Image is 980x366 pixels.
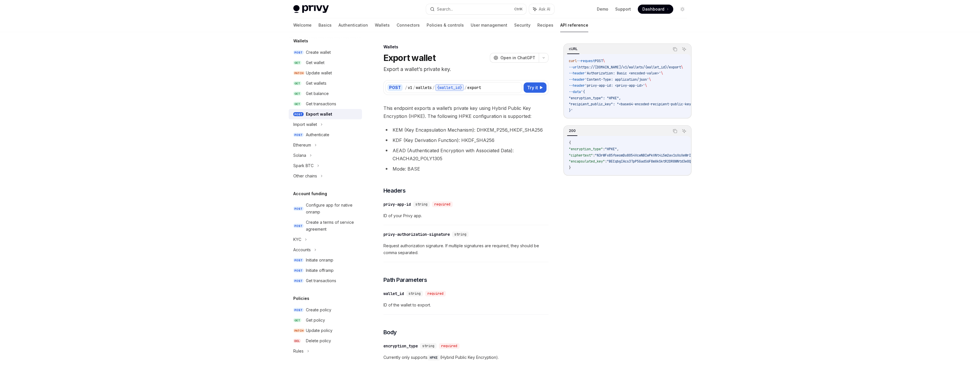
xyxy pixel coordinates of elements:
[293,207,304,211] span: POST
[383,354,549,361] span: Currently only supports (Hybrid Public Key Encryption).
[595,153,727,158] span: "N3rWFx85foeomDu8054VcwNBIwPkVNt4i5m2av1sXsXeWrIicVGwutFist12MmnI"
[289,99,362,109] a: GETGet transactions
[383,126,549,134] li: KEM (Key Encapsulation Mechanism): DHKEM_P256_HKDF_SHA256
[585,71,661,76] span: 'Authorization: Basic <encoded-value>'
[306,111,332,118] div: Export wallet
[383,276,427,284] span: Path Parameters
[306,49,331,56] div: Create wallet
[409,291,421,296] span: string
[306,317,325,324] div: Get policy
[293,308,304,312] span: POST
[383,242,549,256] span: Request authorization signature. If multiple signatures are required, they should be comma separa...
[581,90,585,94] span: '{
[671,127,679,135] button: Copy the contents from the code block
[537,18,553,32] a: Recipes
[560,18,588,32] a: API reference
[605,147,617,151] span: "HPKE"
[293,329,305,333] span: PATCH
[500,55,535,61] span: Open in ChatGPT
[603,59,605,63] span: \
[415,202,427,207] span: string
[306,80,326,87] div: Get wallets
[649,77,651,82] span: \
[306,59,324,66] div: Get wallet
[454,232,466,237] span: string
[539,6,550,12] span: Ask AI
[569,165,571,170] span: }
[293,173,317,179] div: Other chains
[293,81,301,86] span: GET
[569,153,593,158] span: "ciphertext"
[293,279,304,283] span: POST
[671,45,679,53] button: Copy the contents from the code block
[569,83,585,88] span: --header
[490,53,539,63] button: Open in ChatGPT
[293,5,329,13] img: light logo
[293,268,304,273] span: POST
[293,318,301,323] span: GET
[293,142,311,149] div: Ethereum
[426,4,526,14] button: Search...CtrlK
[306,70,332,76] div: Update wallet
[306,337,331,344] div: Delete policy
[306,306,331,313] div: Create policy
[293,258,304,262] span: POST
[680,127,688,135] button: Ask AI
[645,83,647,88] span: \
[306,219,359,233] div: Create a terms of service agreement
[383,212,549,219] span: ID of your Privy app.
[680,45,688,53] button: Ask AI
[306,90,329,97] div: Get balance
[681,65,683,70] span: \
[293,50,304,55] span: POST
[432,201,453,207] div: required
[408,85,412,90] div: v1
[293,224,304,228] span: POST
[416,85,432,90] div: wallets
[293,246,311,253] div: Accounts
[383,165,549,173] li: Mode: BASE
[569,65,579,70] span: --url
[383,104,549,120] span: This endpoint exports a wallet’s private key using Hybrid Public Key Encryption (HPKE). The follo...
[383,343,418,349] div: encryption_type
[289,47,362,58] a: POSTCreate wallet
[569,141,571,145] span: {
[585,83,645,88] span: 'privy-app-id: <privy-app-id>'
[289,336,362,346] a: DELDelete policy
[383,44,549,50] div: Wallets
[524,82,547,93] button: Try it
[597,6,608,12] a: Demo
[289,88,362,99] a: GETGet balance
[293,61,301,65] span: GET
[289,200,362,217] a: POSTConfigure app for native onramp
[603,147,605,151] span: :
[383,136,549,144] li: KDF (Key Derivation Function): HKDF_SHA256
[293,236,301,243] div: KYC
[567,45,579,52] div: cURL
[569,159,605,164] span: "encapsulated_key"
[293,71,305,75] span: PATCH
[529,4,554,14] button: Ask AI
[293,92,301,96] span: GET
[293,339,301,343] span: DEL
[293,121,317,128] div: Import wallet
[435,84,464,91] div: {wallet_id}
[642,6,664,12] span: Dashboard
[569,96,621,100] span: "encryption_type": "HPKE",
[293,112,304,116] span: POST
[306,100,336,107] div: Get transactions
[422,344,434,348] span: string
[661,71,663,76] span: \
[569,71,585,76] span: --header
[306,131,329,138] div: Authenticate
[577,59,595,63] span: --request
[383,232,450,237] div: privy-authorization-signature
[383,65,549,73] p: Export a wallet’s private key.
[427,355,440,361] code: HPKE
[306,257,333,264] div: Initiate onramp
[383,302,549,308] span: ID of the wallet to export.
[569,102,695,106] span: "recipient_public_key": "<base64-encoded-recipient-public-key>"
[413,85,415,90] div: /
[289,315,362,325] a: GETGet policy
[678,5,687,14] button: Toggle dark mode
